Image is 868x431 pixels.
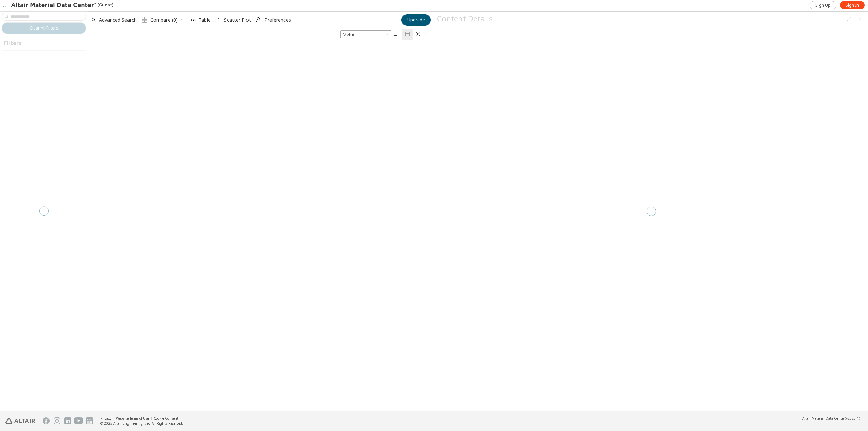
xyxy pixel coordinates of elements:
[394,32,399,37] i: 
[154,416,178,421] a: Cookie Consent
[401,14,431,26] button: Upgrade
[116,416,149,421] a: Website Terms of Use
[840,1,865,9] a: Sign In
[815,3,831,8] span: Sign Up
[340,30,391,38] div: Unit System
[224,18,251,22] span: Scatter Plot
[391,29,402,40] button: Table View
[413,29,431,40] button: Theme
[100,421,183,426] div: © 2025 Altair Engineering, Inc. All Rights Reserved.
[802,416,845,421] span: Altair Material Data Center
[340,30,391,38] span: Metric
[199,18,211,22] span: Table
[11,2,97,9] img: Altair Material Data Center
[405,32,410,37] i: 
[846,3,859,8] span: Sign In
[810,1,836,9] a: Sign Up
[11,2,113,9] div: (Guest)
[402,29,413,40] button: Tile View
[416,32,421,37] i: 
[5,418,35,424] img: Altair Engineering
[150,18,178,22] span: Compare (0)
[100,416,111,421] a: Privacy
[99,18,137,22] span: Advanced Search
[407,17,425,23] span: Upgrade
[802,416,860,421] div: (v2025.1)
[256,17,262,23] i: 
[264,18,291,22] span: Preferences
[142,17,147,23] i: 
